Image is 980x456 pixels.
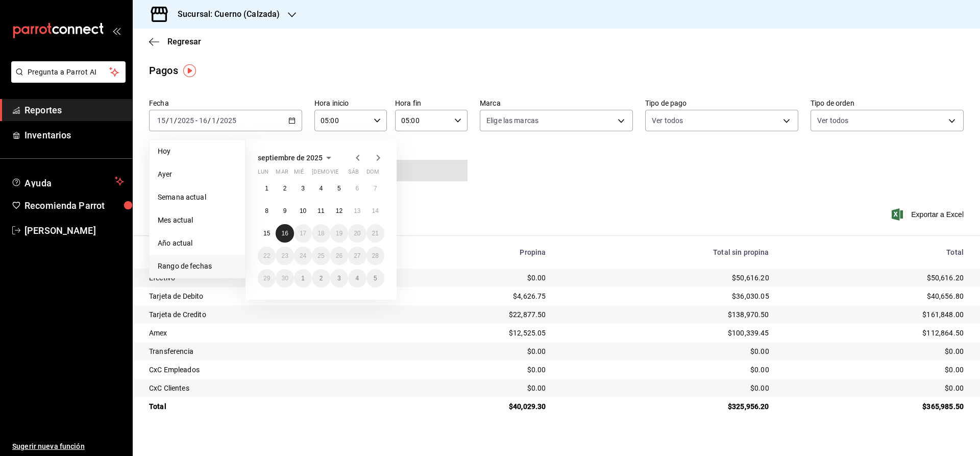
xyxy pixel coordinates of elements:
[786,273,964,283] div: $50,616.20
[786,328,964,338] div: $112,864.50
[786,291,964,301] div: $40,656.80
[263,252,270,259] abbr: 22 de septiembre de 2025
[330,179,348,198] button: 5 de septiembre de 2025
[24,224,124,237] span: [PERSON_NAME]
[149,309,381,320] div: Tarjeta de Credito
[330,247,348,265] button: 26 de septiembre de 2025
[398,309,546,320] div: $22,877.50
[281,230,288,237] abbr: 16 de septiembre de 2025
[149,63,178,78] div: Pagos
[294,247,312,265] button: 24 de septiembre de 2025
[348,202,366,220] button: 13 de septiembre de 2025
[174,116,177,125] span: /
[354,230,360,237] abbr: 20 de septiembre de 2025
[24,128,124,142] span: Inventarios
[894,208,964,221] button: Exportar a Excel
[398,273,546,283] div: $0.00
[320,185,323,192] abbr: 4 de septiembre de 2025
[480,100,633,107] label: Marca
[276,202,293,220] button: 9 de septiembre de 2025
[166,116,169,125] span: /
[366,269,384,287] button: 5 de octubre de 2025
[258,179,276,198] button: 1 de septiembre de 2025
[374,185,377,192] abbr: 7 de septiembre de 2025
[276,179,293,198] button: 2 de septiembre de 2025
[374,275,377,282] abbr: 5 de octubre de 2025
[786,383,964,393] div: $0.00
[398,248,546,256] div: Propina
[366,224,384,243] button: 21 de septiembre de 2025
[817,115,848,126] span: Ver todos
[258,269,276,287] button: 29 de septiembre de 2025
[258,154,323,162] span: septiembre de 2025
[112,27,120,35] button: open_drawer_menu
[562,309,769,320] div: $138,970.50
[312,179,330,198] button: 4 de septiembre de 2025
[366,202,384,220] button: 14 de septiembre de 2025
[348,269,366,287] button: 4 de octubre de 2025
[811,100,964,107] label: Tipo de orden
[786,309,964,320] div: $161,848.00
[294,202,312,220] button: 10 de septiembre de 2025
[24,103,124,117] span: Reportes
[149,346,381,356] div: Transferencia
[398,383,546,393] div: $0.00
[312,224,330,243] button: 18 de septiembre de 2025
[169,8,280,20] h3: Sucursal: Cuerno (Calzada)
[183,64,196,77] img: Tooltip marker
[195,116,198,125] span: -
[337,185,341,192] abbr: 5 de septiembre de 2025
[348,224,366,243] button: 20 de septiembre de 2025
[294,169,304,179] abbr: miércoles
[786,401,964,412] div: $365,985.50
[312,269,330,287] button: 2 de octubre de 2025
[398,291,546,301] div: $4,626.75
[263,230,270,237] abbr: 15 de septiembre de 2025
[158,192,237,203] span: Semana actual
[167,37,201,46] span: Regresar
[366,247,384,265] button: 28 de septiembre de 2025
[294,269,312,287] button: 1 de octubre de 2025
[28,67,110,78] span: Pregunta a Parrot AI
[24,175,111,187] span: Ayuda
[149,328,381,338] div: Amex
[317,230,324,237] abbr: 18 de septiembre de 2025
[149,100,302,107] label: Fecha
[330,269,348,287] button: 3 de octubre de 2025
[300,230,306,237] abbr: 17 de septiembre de 2025
[786,248,964,256] div: Total
[336,230,342,237] abbr: 19 de septiembre de 2025
[7,74,126,85] a: Pregunta a Parrot AI
[158,261,237,272] span: Rango de fechas
[330,169,338,179] abbr: viernes
[486,115,538,126] span: Elige las marcas
[276,247,293,265] button: 23 de septiembre de 2025
[149,383,381,393] div: CxC Clientes
[355,275,359,282] abbr: 4 de octubre de 2025
[562,401,769,412] div: $325,956.20
[300,207,306,214] abbr: 10 de septiembre de 2025
[265,207,268,214] abbr: 8 de septiembre de 2025
[258,202,276,220] button: 8 de septiembre de 2025
[276,224,293,243] button: 16 de septiembre de 2025
[366,179,384,198] button: 7 de septiembre de 2025
[786,365,964,375] div: $0.00
[398,401,546,412] div: $40,029.30
[281,252,288,259] abbr: 23 de septiembre de 2025
[372,252,379,259] abbr: 28 de septiembre de 2025
[208,116,211,125] span: /
[211,116,216,125] input: --
[177,116,194,125] input: ----
[12,441,124,452] span: Sugerir nueva función
[562,383,769,393] div: $0.00
[372,207,379,214] abbr: 14 de septiembre de 2025
[24,199,124,212] span: Recomienda Parrot
[199,116,208,125] input: --
[314,100,387,107] label: Hora inicio
[283,207,287,214] abbr: 9 de septiembre de 2025
[258,169,268,179] abbr: lunes
[562,248,769,256] div: Total sin propina
[652,115,683,126] span: Ver todos
[786,346,964,356] div: $0.00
